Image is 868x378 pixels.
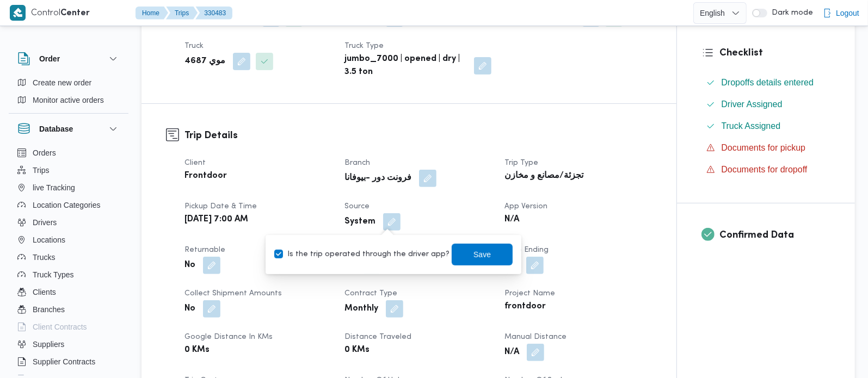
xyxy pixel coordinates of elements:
[13,214,124,231] button: Drivers
[184,333,273,340] span: Google distance in KMs
[504,213,519,226] b: N/A
[344,159,370,166] span: Branch
[184,259,195,272] b: No
[702,117,831,135] button: Truck Assigned
[722,100,783,109] span: Driver Assigned
[344,42,384,49] span: Truck Type
[702,161,831,178] button: Documents for dropoff
[504,170,583,183] b: تجزئة/مصانع و مخازن
[13,336,124,353] button: Suppliers
[344,302,378,315] b: Monthly
[17,122,120,135] button: Database
[722,141,806,154] span: Documents for pickup
[452,244,513,265] button: Save
[720,46,831,60] h3: Checklist
[344,215,375,228] b: System
[722,163,808,176] span: Documents for dropoff
[722,78,814,87] span: Dropoffs details entered
[504,333,567,340] span: Manual Distance
[166,7,198,20] button: Trips
[13,231,124,249] button: Locations
[702,96,831,113] button: Driver Assigned
[184,55,225,68] b: موي 4687
[33,199,101,212] span: Location Categories
[195,7,232,20] button: 330483
[702,74,831,91] button: Dropoffs details entered
[504,290,555,297] span: Project Name
[473,248,491,261] span: Save
[344,344,370,357] b: 0 KMs
[184,213,248,226] b: [DATE] 7:00 AM
[33,181,75,194] span: live Tracking
[13,74,124,91] button: Create new order
[13,144,124,162] button: Orders
[13,179,124,196] button: live Tracking
[33,94,104,107] span: Monitor active orders
[33,216,57,229] span: Drivers
[344,172,411,185] b: فرونت دور -بيوفانا
[13,196,124,214] button: Location Categories
[136,7,168,20] button: Home
[33,76,91,89] span: Create new order
[13,266,124,283] button: Truck Types
[722,76,814,89] span: Dropoffs details entered
[836,7,859,20] span: Logout
[33,355,95,368] span: Supplier Contracts
[60,9,90,17] b: Center
[722,143,806,152] span: Documents for pickup
[33,286,56,299] span: Clients
[344,203,370,210] span: Source
[504,346,519,359] b: N/A
[39,122,73,135] h3: Database
[10,5,26,21] img: X8yXhbKr1z7QwAAAABJRU5ErkJggg==
[722,165,808,174] span: Documents for dropoff
[33,251,55,264] span: Trucks
[13,91,124,109] button: Monitor active orders
[17,52,120,65] button: Order
[344,333,411,340] span: Distance Traveled
[33,303,65,316] span: Branches
[184,302,195,315] b: No
[33,233,65,246] span: Locations
[504,159,538,166] span: Trip Type
[722,98,783,111] span: Driver Assigned
[13,283,124,301] button: Clients
[33,164,50,177] span: Trips
[184,344,210,357] b: 0 KMs
[33,320,87,333] span: Client Contracts
[184,290,282,297] span: Collect Shipment Amounts
[818,2,864,24] button: Logout
[13,353,124,370] button: Supplier Contracts
[184,42,204,49] span: Truck
[274,248,450,261] label: Is the trip operated through the driver app?
[504,300,546,313] b: frontdoor
[344,53,466,79] b: jumbo_7000 | opened | dry | 3.5 ton
[13,318,124,336] button: Client Contracts
[720,228,831,243] h3: Confirmed Data
[722,121,781,131] span: Truck Assigned
[13,162,124,179] button: Trips
[13,249,124,266] button: Trucks
[184,203,257,210] span: Pickup date & time
[504,246,549,253] span: Auto Ending
[9,74,128,113] div: Order
[184,170,227,183] b: Frontdoor
[722,120,781,133] span: Truck Assigned
[504,203,547,210] span: App Version
[702,139,831,157] button: Documents for pickup
[344,290,397,297] span: Contract Type
[767,9,813,17] span: Dark mode
[33,268,73,281] span: Truck Types
[184,128,652,143] h3: Trip Details
[33,146,56,159] span: Orders
[184,159,206,166] span: Client
[13,301,124,318] button: Branches
[184,246,225,253] span: Returnable
[39,52,60,65] h3: Order
[33,338,64,351] span: Suppliers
